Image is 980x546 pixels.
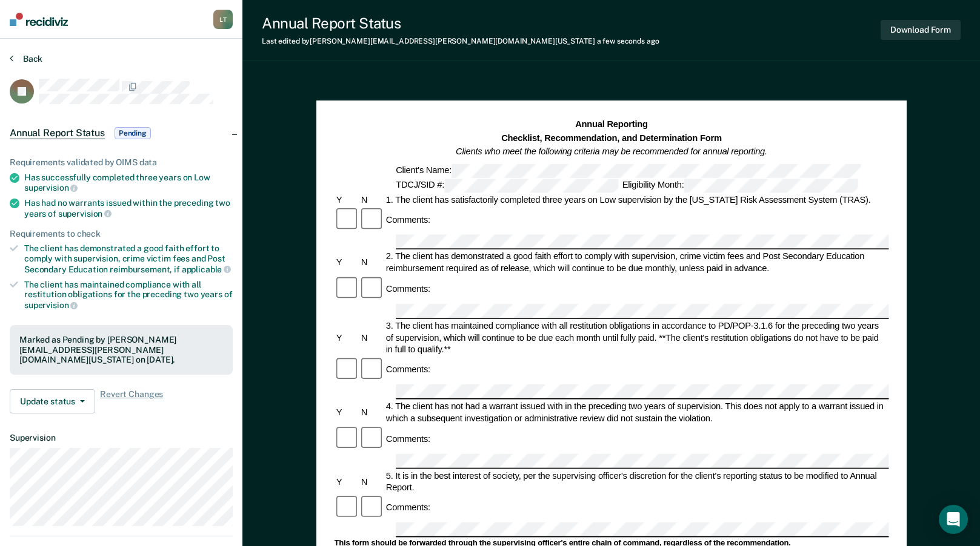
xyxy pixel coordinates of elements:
span: applicable [182,265,231,274]
div: The client has maintained compliance with all restitution obligations for the preceding two years of [24,280,233,311]
div: Has had no warrants issued within the preceding two years of [24,198,233,219]
div: Annual Report Status [262,15,659,32]
div: 5. It is in the best interest of society, per the supervising officer's discretion for the client... [384,469,888,493]
em: Clients who meet the following criteria may be recommended for annual reporting. [456,146,767,156]
div: 3. The client has maintained compliance with all restitution obligations in accordance to PD/POP-... [384,320,888,355]
div: Comments: [384,502,432,514]
span: a few seconds ago [597,37,659,45]
div: 2. The client has demonstrated a good faith effort to comply with supervision, crime victim fees ... [384,251,888,274]
div: Comments: [384,214,432,226]
div: Has successfully completed three years on Low [24,173,233,193]
img: Recidiviz [10,13,68,26]
div: Comments: [384,364,432,376]
div: Requirements to check [10,229,233,239]
div: Comments: [384,433,432,445]
div: N [359,406,384,418]
div: Y [334,194,359,206]
div: Y [334,257,359,269]
span: Revert Changes [100,389,163,413]
div: N [359,194,384,206]
button: Back [10,53,42,64]
strong: Annual Reporting [575,119,648,129]
div: The client has demonstrated a good faith effort to comply with supervision, crime victim fees and... [24,243,233,274]
div: Y [334,475,359,487]
div: N [359,475,384,487]
div: 4. The client has not had a warrant issued with in the preceding two years of supervision. This d... [384,400,888,424]
div: Eligibility Month: [620,179,859,192]
div: L T [213,10,233,29]
div: Last edited by [PERSON_NAME][EMAIL_ADDRESS][PERSON_NAME][DOMAIN_NAME][US_STATE] [262,37,659,45]
strong: Checklist, Recommendation, and Determination Form [501,133,722,142]
span: Annual Report Status [10,127,105,139]
div: Marked as Pending by [PERSON_NAME][EMAIL_ADDRESS][PERSON_NAME][DOMAIN_NAME][US_STATE] on [DATE]. [19,335,223,365]
button: Update status [10,389,95,413]
div: Requirements validated by OIMS data [10,157,233,168]
div: Y [334,406,359,418]
div: Client's Name: [394,163,863,177]
div: Open Intercom Messenger [939,505,968,534]
div: 1. The client has satisfactorily completed three years on Low supervision by the [US_STATE] Risk ... [384,194,888,206]
span: supervision [58,209,112,219]
dt: Supervision [10,433,233,443]
div: TDCJ/SID #: [394,179,620,192]
span: Pending [115,127,151,139]
button: LT [213,10,233,29]
div: N [359,331,384,343]
div: Y [334,331,359,343]
span: supervision [24,300,78,310]
button: Download Form [881,20,961,40]
span: supervision [24,183,78,192]
div: N [359,257,384,269]
div: Comments: [384,283,432,295]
